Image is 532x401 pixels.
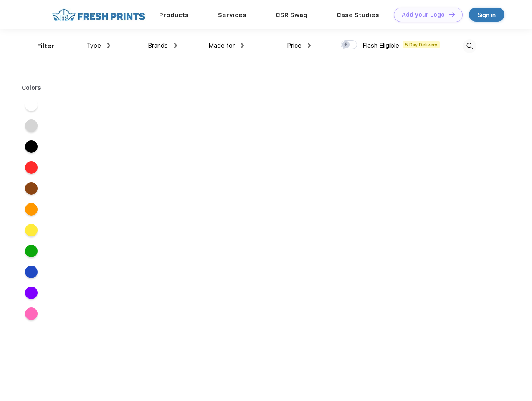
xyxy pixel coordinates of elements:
div: Sign in [478,10,496,20]
div: Colors [15,84,48,92]
span: Flash Eligible [362,42,399,49]
a: Sign in [469,8,504,22]
span: Made for [208,42,235,49]
img: desktop_search.svg [463,39,476,53]
img: fo%20logo%202.webp [50,8,148,22]
img: DT [449,12,455,17]
span: Brands [148,42,168,49]
span: Price [287,42,301,49]
div: Filter [37,41,54,51]
a: Products [159,11,189,19]
img: dropdown.png [241,43,244,48]
img: dropdown.png [308,43,311,48]
span: Type [86,42,101,49]
img: dropdown.png [107,43,110,48]
span: 5 Day Delivery [403,41,440,48]
img: dropdown.png [174,43,177,48]
div: Add your Logo [402,11,445,18]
